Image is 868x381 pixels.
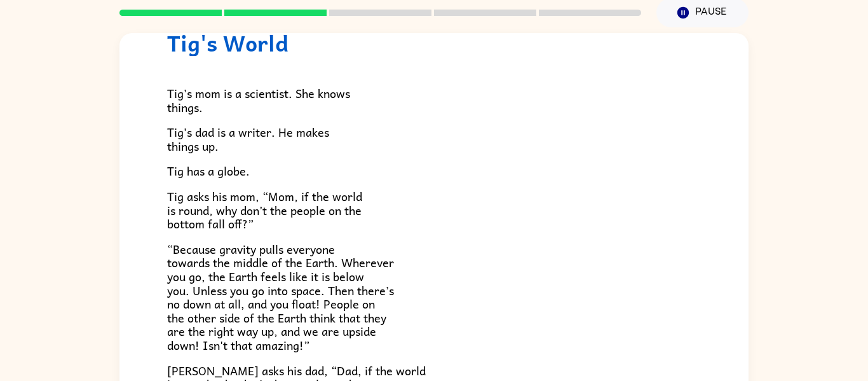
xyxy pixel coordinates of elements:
span: Tig has a globe. [167,162,250,180]
span: Tig asks his mom, “Mom, if the world is round, why don’t the people on the bottom fall off?” [167,187,362,233]
span: Tig’s dad is a writer. He makes things up. [167,123,329,155]
h1: Tig's World [167,30,701,56]
span: “Because gravity pulls everyone towards the middle of the Earth. Wherever you go, the Earth feels... [167,240,394,354]
span: Tig’s mom is a scientist. She knows things. [167,84,350,116]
